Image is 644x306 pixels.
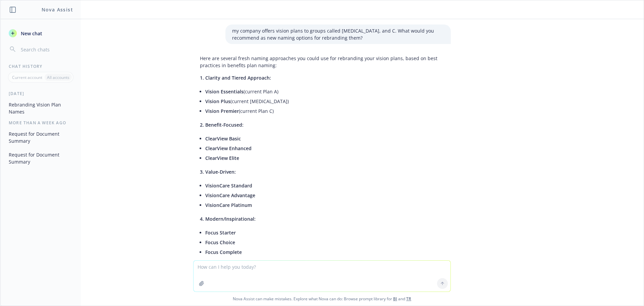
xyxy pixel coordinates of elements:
span: ClearView Elite [205,155,239,161]
button: New chat [6,27,75,39]
span: VisionCare Standard [205,182,252,189]
span: 2. Benefit-Focused: [200,122,244,128]
li: (current [MEDICAL_DATA]) [205,96,444,106]
span: New chat [19,30,42,37]
button: Rebranding Vision Plan Names [6,99,75,117]
li: (current Plan A) [205,87,444,96]
span: VisionCare Advantage [205,192,255,199]
span: 4. Modern/Inspirational: [200,216,256,222]
div: [DATE] [1,91,81,96]
span: 1. Clarity and Tiered Approach: [200,75,271,81]
span: 3. Value-Driven: [200,169,236,175]
button: Request for Document Summary [6,149,75,167]
span: ClearView Basic [205,135,241,142]
span: Nova Assist can make mistakes. Explore what Nova can do: Browse prompt library for and [3,292,641,306]
span: ClearView Enhanced [205,145,252,151]
span: Focus Starter [205,229,236,236]
span: Focus Complete [205,249,242,255]
span: VisionCare Platinum [205,202,252,208]
h1: Nova Assist [42,6,73,13]
span: Focus Choice [205,239,235,246]
span: Vision Premier [205,108,239,114]
a: BI [393,296,397,302]
button: Request for Document Summary [6,128,75,146]
p: Current account [12,75,42,80]
a: TR [406,296,411,302]
p: All accounts [47,75,69,80]
div: Chat History [1,63,81,69]
input: Search chats [19,45,73,54]
div: More than a week ago [1,120,81,126]
span: Vision Plus [205,98,230,104]
p: my company offers vision plans to groups called [MEDICAL_DATA], and C. What would you recommend a... [232,27,444,41]
p: Here are several fresh naming approaches you could use for rebranding your vision plans, based on... [200,55,444,69]
span: Vision Essentials [205,88,244,95]
li: (current Plan C) [205,106,444,116]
